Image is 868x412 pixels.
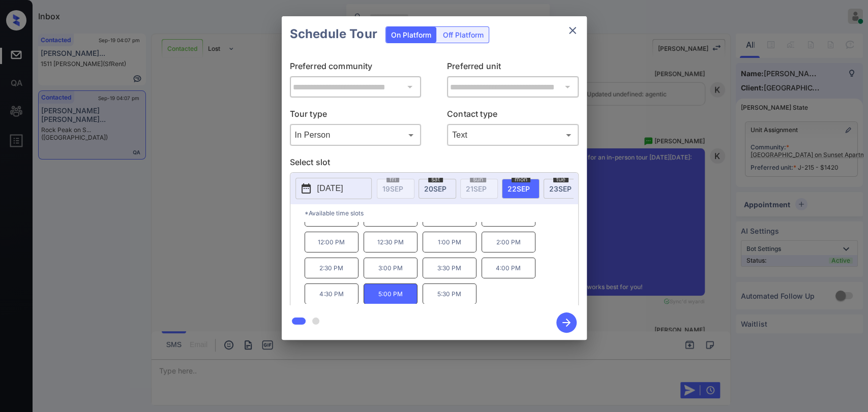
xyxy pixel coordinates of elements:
p: Contact type [447,108,579,124]
p: [DATE] [317,182,343,195]
span: 22 SEP [507,184,530,193]
p: Preferred unit [447,60,579,76]
div: date-select [544,179,581,199]
p: 5:30 PM [423,283,476,304]
p: 12:00 PM [305,232,358,252]
button: btn-next [550,309,583,336]
p: 12:30 PM [364,232,417,252]
span: tue [553,176,568,182]
div: In Person [292,126,419,143]
div: On Platform [386,27,436,43]
p: 2:00 PM [482,232,535,252]
p: 3:30 PM [423,258,476,278]
p: 3:00 PM [364,258,417,278]
div: date-select [502,179,540,199]
button: close [562,20,583,41]
div: Text [450,126,576,143]
div: date-select [418,179,456,199]
p: 4:30 PM [305,283,358,304]
p: *Available time slots [305,204,578,222]
span: 23 SEP [549,184,572,193]
p: 5:00 PM [364,283,417,304]
div: Off Platform [438,27,489,43]
p: Tour type [290,108,422,124]
p: Select slot [290,156,579,172]
button: [DATE] [295,178,372,199]
p: 2:30 PM [305,258,358,278]
p: 4:00 PM [482,258,535,278]
h2: Schedule Tour [282,16,385,52]
p: 1:00 PM [423,232,476,252]
span: mon [512,176,530,182]
span: 20 SEP [424,184,446,193]
span: sat [428,176,443,182]
p: Preferred community [290,60,422,76]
